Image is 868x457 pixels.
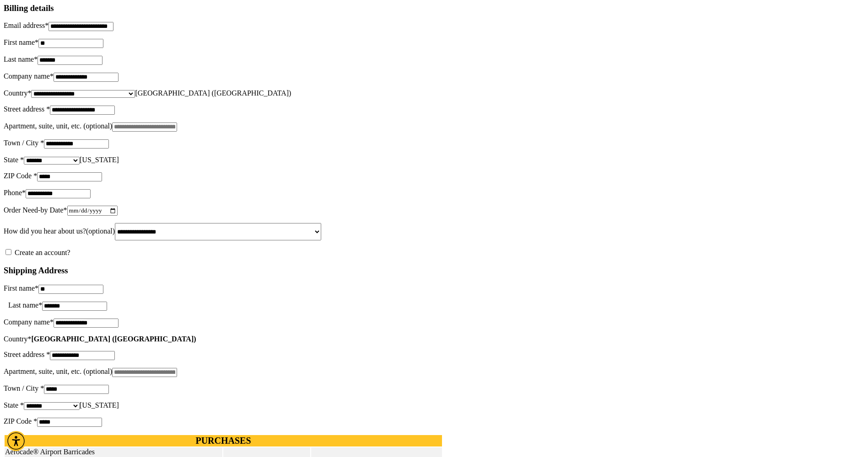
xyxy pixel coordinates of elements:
label: How did you hear about us? [4,227,115,235]
span: Shipping Address [4,266,68,275]
label: Email address [4,21,49,29]
label: Street address [4,351,50,358]
label: State [4,156,24,164]
label: Street address [4,105,50,113]
label: ZIP Code [4,417,37,425]
label: First name [4,38,38,46]
input: Create an account? [5,249,11,255]
span: (optional) [83,367,112,375]
span: (optional) [86,227,115,235]
label: Order Need-by Date [4,206,67,214]
label: Town / City [4,139,44,147]
label: Phone [4,189,26,197]
span: (optional) [83,122,112,130]
label: Country [4,89,31,97]
label: Company name [4,318,54,326]
span: State/Province [80,401,119,409]
label: Company name [4,72,54,80]
label: State [4,401,24,409]
label: Town / City [4,384,44,392]
strong: [GEOGRAPHIC_DATA] ([GEOGRAPHIC_DATA]) [31,335,196,343]
span: Florida [80,156,119,164]
label: Country [4,335,31,343]
span: Create an account? [15,249,70,256]
span: State/Province [80,156,119,164]
label: Last name [8,301,42,309]
div: Accessibility Menu [6,431,26,451]
span: United States (US) [135,89,291,97]
span: Country [135,89,291,97]
label: Last name [4,55,38,63]
span: Florida [80,401,119,409]
label: Apartment, suite, unit, etc. [4,122,112,130]
h3: Billing details [4,3,443,13]
label: First name [4,284,38,292]
h2: PURCHASES [5,436,442,446]
label: Apartment, suite, unit, etc. [4,367,112,375]
label: ZIP Code [4,172,37,180]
